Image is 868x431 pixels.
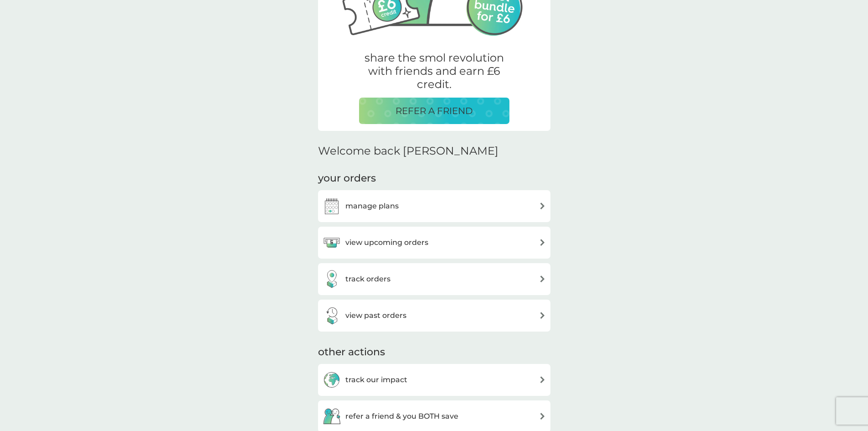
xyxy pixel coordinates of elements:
[318,171,376,186] h3: your orders
[345,200,399,212] h3: manage plans
[345,237,428,249] h3: view upcoming orders
[539,413,546,420] img: arrow right
[318,345,385,359] h3: other actions
[359,52,509,91] p: share the smol revolution with friends and earn £6 credit.
[345,310,406,322] h3: view past orders
[539,275,546,282] img: arrow right
[539,312,546,319] img: arrow right
[345,410,458,422] h3: refer a friend & you BOTH save
[359,98,509,124] button: REFER A FRIEND
[395,104,473,118] p: REFER A FRIEND
[318,145,498,158] h2: Welcome back [PERSON_NAME]
[345,374,407,386] h3: track our impact
[539,203,546,209] img: arrow right
[539,239,546,246] img: arrow right
[345,273,390,285] h3: track orders
[539,376,546,383] img: arrow right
